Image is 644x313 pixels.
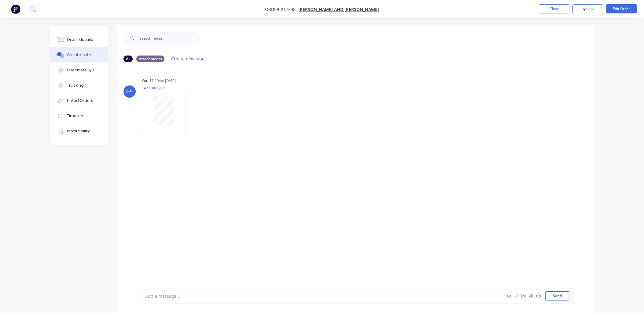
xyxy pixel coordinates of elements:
button: Order details [50,32,108,47]
img: Factory [11,5,20,14]
div: All [123,56,133,62]
button: Send [545,291,569,300]
div: Checklists 0/0 [67,67,94,73]
button: Tracking [50,78,108,93]
button: Profitability [50,124,108,139]
div: 11:19am [DATE] [149,78,176,84]
input: Search notes... [139,32,200,44]
button: Aa [506,292,513,300]
div: Timeline [67,113,83,119]
button: @ [513,292,520,300]
button: Close [539,4,569,13]
button: Linked Orders [50,93,108,108]
button: Options [572,4,603,14]
div: GS [126,88,133,95]
div: Profitability [67,128,90,134]
div: Collaborate [67,52,91,58]
button: Timeline [50,108,108,124]
div: Attachments [136,56,164,62]
p: 1477_001.pdf [142,85,192,91]
div: You [142,78,148,84]
div: Tracking [67,83,84,88]
button: Edit Order [606,4,637,13]
button: ☺ [535,292,542,300]
button: Collaborate [50,47,108,63]
button: Create new label [168,55,209,63]
button: Checklists 0/0 [50,63,108,78]
div: Linked Orders [67,98,93,103]
span: Order #17648 - [265,6,298,12]
div: Order details [67,37,93,42]
a: [PERSON_NAME] and [PERSON_NAME] [298,6,379,12]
